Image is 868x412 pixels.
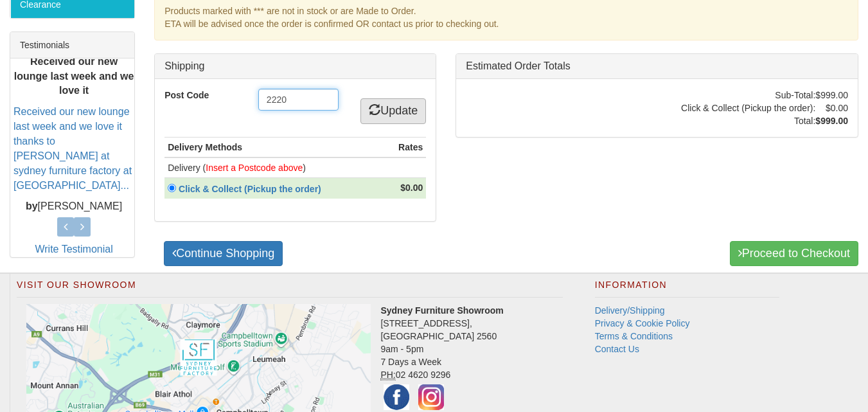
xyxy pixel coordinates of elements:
a: Click & Collect (Pickup the order) [176,184,328,194]
a: Contact Us [595,344,639,354]
font: Insert a Postcode above [206,163,303,173]
b: Received our new lounge last week and we love it [14,56,134,96]
strong: $0.00 [400,183,423,193]
td: Click & Collect (Pickup the order): [681,102,815,114]
a: Privacy & Cookie Policy [595,318,690,328]
h3: Shipping [164,60,426,72]
strong: Sydney Furniture Showroom [380,305,503,316]
b: by [26,201,38,211]
a: Update [360,98,426,124]
p: [PERSON_NAME] [13,199,134,214]
label: Post Code [155,89,249,102]
h3: Estimated Order Totals [466,60,848,72]
a: Terms & Conditions [595,331,673,341]
strong: Click & Collect (Pickup the order) [179,184,321,194]
a: Write Testimonial [35,244,112,255]
td: $999.00 [815,89,848,102]
abbr: Phone [380,370,395,381]
a: Continue Shopping [164,241,283,267]
strong: Delivery Methods [168,142,242,152]
td: $0.00 [815,102,848,114]
div: Testimonials [10,32,134,58]
td: Sub-Total: [681,89,815,102]
td: Delivery ( ) [164,157,385,178]
strong: Rates [398,142,423,152]
h2: Information [595,280,780,297]
a: Received our new lounge last week and we love it thanks to [PERSON_NAME] at sydney furniture fact... [13,106,132,190]
a: Delivery/Shipping [595,305,665,316]
strong: $999.00 [815,116,848,126]
a: Proceed to Checkout [730,241,858,267]
td: Total: [681,114,815,127]
h2: Visit Our Showroom [17,280,563,297]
